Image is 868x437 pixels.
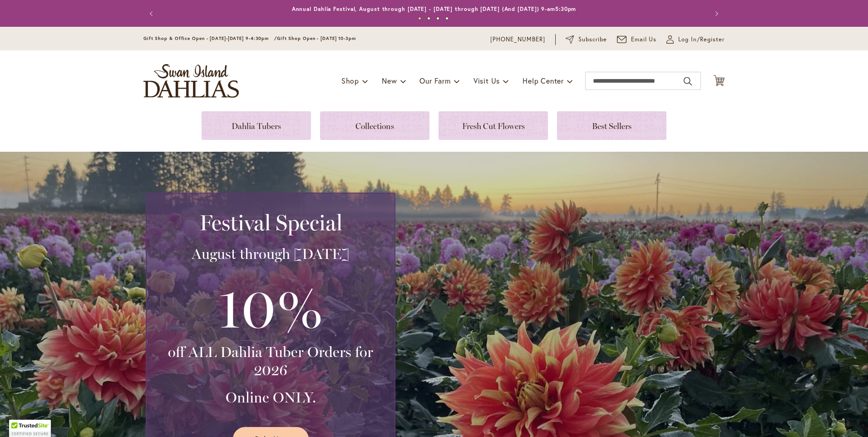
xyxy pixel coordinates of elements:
h3: off ALL Dahlia Tuber Orders for 2026 [158,343,384,379]
span: Gift Shop Open - [DATE] 10-3pm [277,35,356,41]
span: Gift Shop & Office Open - [DATE]-[DATE] 9-4:30pm / [143,35,277,41]
button: 2 of 4 [427,17,430,20]
span: Help Center [523,76,564,85]
button: 1 of 4 [418,17,421,20]
span: Visit Us [473,76,500,85]
span: Email Us [631,35,657,44]
span: New [382,76,397,85]
h3: Online ONLY. [158,388,384,407]
button: 4 of 4 [445,17,449,20]
a: store logo [143,64,239,98]
button: 3 of 4 [436,17,439,20]
span: Shop [341,76,359,85]
h2: Festival Special [158,210,384,235]
a: Email Us [617,35,657,44]
h3: August through [DATE] [158,245,384,263]
span: Log In/Register [678,35,725,44]
a: Annual Dahlia Festival, August through [DATE] - [DATE] through [DATE] (And [DATE]) 9-am5:30pm [292,5,577,12]
a: [PHONE_NUMBER] [490,35,545,44]
a: Subscribe [566,35,607,44]
h3: 10% [158,272,384,343]
div: TrustedSite Certified [9,420,51,437]
span: Subscribe [578,35,607,44]
button: Next [706,5,725,23]
a: Log In/Register [666,35,725,44]
span: Our Farm [419,76,450,85]
button: Previous [143,5,162,23]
